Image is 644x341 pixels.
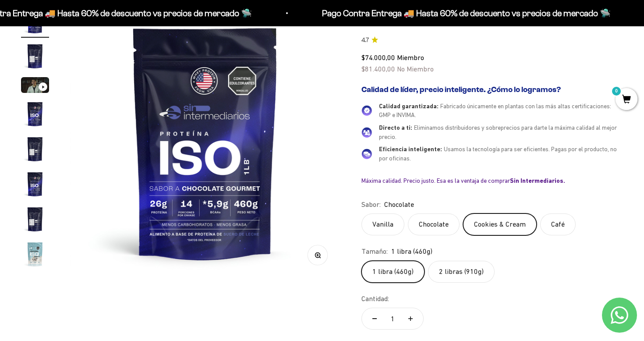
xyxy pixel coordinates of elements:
[21,77,49,96] button: Ir al artículo 3
[361,149,372,159] img: Eficiencia inteligente
[398,308,423,329] button: Aumentar cantidad
[361,105,372,116] img: Calidad garantizada
[70,7,340,277] img: Proteína Aislada (ISO)
[361,85,623,95] h2: Calidad de líder, precio inteligente. ¿Cómo lo logramos?
[21,135,49,163] img: Proteína Aislada (ISO)
[21,42,49,70] img: Proteína Aislada (ISO)
[397,65,434,73] span: No Miembro
[391,246,432,257] span: 1 libra (460g)
[21,100,49,128] img: Proteína Aislada (ISO)
[611,86,622,96] mark: 0
[21,240,49,271] button: Ir al artículo 8
[361,53,395,61] span: $74.000,00
[379,124,617,140] span: Eliminamos distribuidores y sobreprecios para darte la máxima calidad al mejor precio.
[379,146,617,162] span: Usamos la tecnología para ser eficientes. Pagas por el producto, no por oficinas.
[321,6,609,20] p: Pago Contra Entrega 🚚 Hasta 60% de descuento vs precios de mercado 🛸
[21,170,49,201] button: Ir al artículo 6
[21,170,49,198] img: Proteína Aislada (ISO)
[361,36,369,45] span: 4.7
[361,65,395,73] span: $81.400,00
[361,246,388,257] legend: Tamaño:
[616,95,637,105] a: 0
[21,135,49,166] button: Ir al artículo 5
[379,124,412,131] span: Directo a ti:
[21,42,49,73] button: Ir al artículo 2
[361,127,372,138] img: Directo a ti
[361,177,623,185] div: Máxima calidad. Precio justo. Esa es la ventaja de comprar
[361,293,389,305] label: Cantidad:
[21,240,49,268] img: Proteína Aislada (ISO)
[21,205,49,233] img: Proteína Aislada (ISO)
[21,205,49,236] button: Ir al artículo 7
[379,103,611,119] span: Fabricado únicamente en plantas con las más altas certificaciones: GMP e INVIMA.
[379,146,442,153] span: Eficiencia inteligente:
[384,199,414,210] span: Chocolate
[361,36,623,45] a: 4.74.7 de 5.0 estrellas
[379,103,439,110] span: Calidad garantizada:
[21,100,49,131] button: Ir al artículo 4
[397,53,424,61] span: Miembro
[362,308,387,329] button: Reducir cantidad
[510,177,565,184] b: Sin Intermediarios.
[361,199,381,210] legend: Sabor:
